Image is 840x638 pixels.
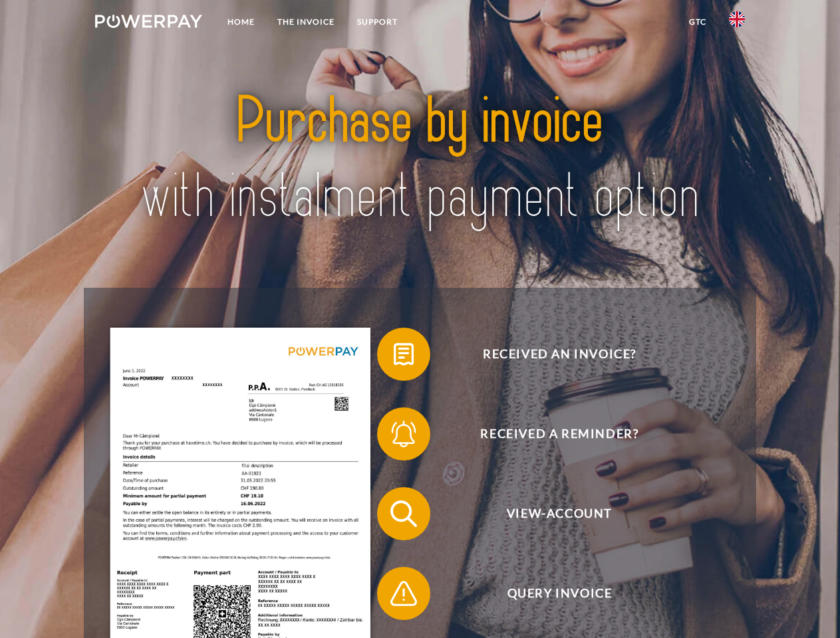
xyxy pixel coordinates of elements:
img: qb_warning.svg [387,577,420,610]
img: title-powerpay_en.svg [127,64,713,255]
span: Query Invoice [396,567,722,620]
img: qb_bill.svg [387,338,420,371]
span: Received a reminder? [396,407,722,461]
img: en [729,11,745,27]
button: Received an invoice? [377,328,723,381]
a: Support [346,10,409,34]
img: qb_bell.svg [387,417,420,451]
span: Received an invoice? [396,328,722,381]
a: GTC [678,10,718,34]
a: THE INVOICE [266,10,346,34]
button: Received a reminder? [377,407,723,461]
img: qb_search.svg [387,497,420,530]
button: Query Invoice [377,567,723,620]
a: Home [216,10,266,34]
span: View-Account [396,487,722,540]
img: logo-powerpay-white.svg [95,15,202,28]
button: View-Account [377,487,723,540]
